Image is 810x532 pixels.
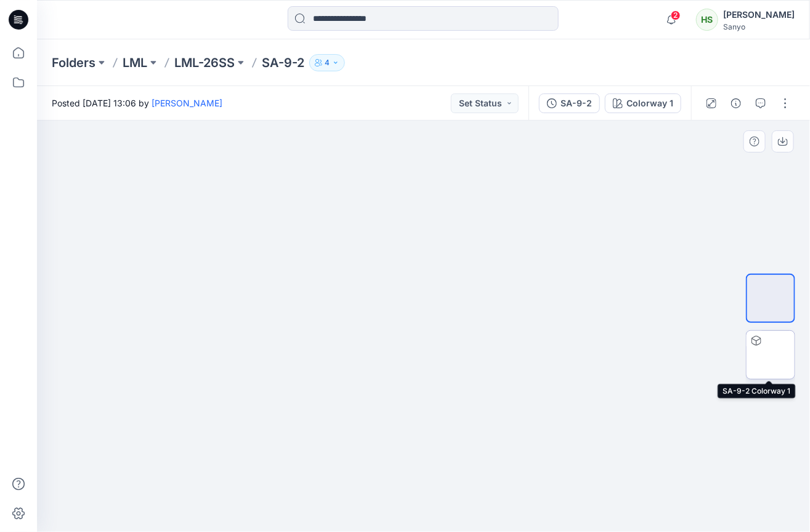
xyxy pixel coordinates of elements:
a: LML-26SS [174,54,235,71]
div: Sanyo [723,22,795,31]
button: SA-9-2 [539,93,600,113]
img: Colorway Cover [747,285,794,311]
span: Posted [DATE] 13:06 by [52,97,222,109]
a: LML [123,54,147,71]
a: [PERSON_NAME] [152,98,222,108]
div: Colorway 1 [626,97,673,110]
img: SA-9-2 Colorway 1 [747,342,795,368]
img: eyJhbGciOiJIUzI1NiIsImtpZCI6IjAiLCJzbHQiOiJzZXMiLCJ0eXAiOiJKV1QifQ.eyJkYXRhIjp7InR5cGUiOiJzdG9yYW... [341,121,507,532]
button: 4 [309,54,345,71]
span: 2 [671,10,681,20]
p: 4 [325,56,330,69]
div: SA-9-2 [561,97,592,110]
a: Folders [52,54,95,71]
button: Colorway 1 [605,93,681,113]
div: [PERSON_NAME] [723,7,795,22]
button: Details [726,93,746,113]
div: HS [696,9,718,31]
p: SA-9-2 [262,54,304,71]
